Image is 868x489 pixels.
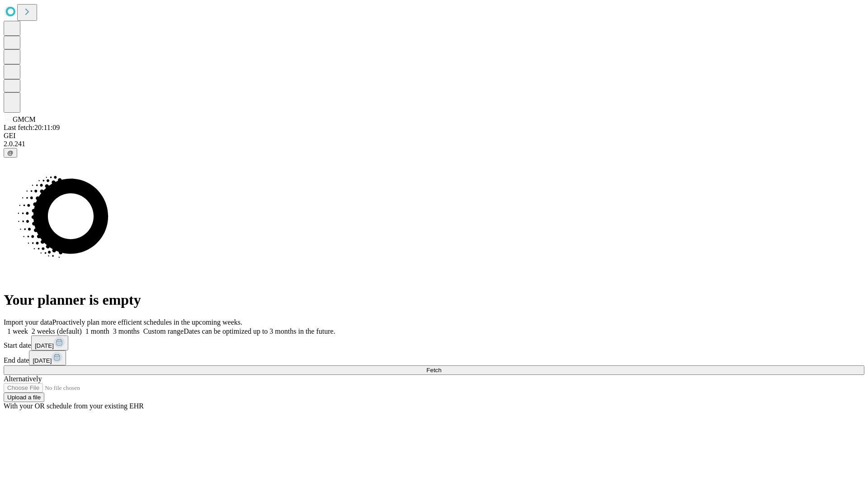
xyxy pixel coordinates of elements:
[85,327,109,335] span: 1 month
[4,402,144,410] span: With your OR schedule from your existing EHR
[4,148,17,158] button: @
[4,350,864,365] div: End date
[4,365,864,375] button: Fetch
[52,318,242,326] span: Proactively plan more efficient schedules in the upcoming weeks.
[32,327,82,335] span: 2 weeks (default)
[31,336,68,350] button: [DATE]
[13,115,36,123] span: GMCM
[29,350,66,365] button: [DATE]
[184,327,335,335] span: Dates can be optimized up to 3 months in the future.
[7,327,28,335] span: 1 week
[4,375,42,383] span: Alternatively
[113,327,140,335] span: 3 months
[4,336,864,350] div: Start date
[4,140,864,148] div: 2.0.241
[35,342,54,349] span: [DATE]
[4,292,864,308] h1: Your planner is empty
[4,132,864,140] div: GEI
[4,393,44,402] button: Upload a file
[4,124,60,131] span: Last fetch: 20:11:09
[143,327,184,335] span: Custom range
[7,149,14,156] span: @
[4,318,52,326] span: Import your data
[33,357,52,364] span: [DATE]
[426,367,441,374] span: Fetch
